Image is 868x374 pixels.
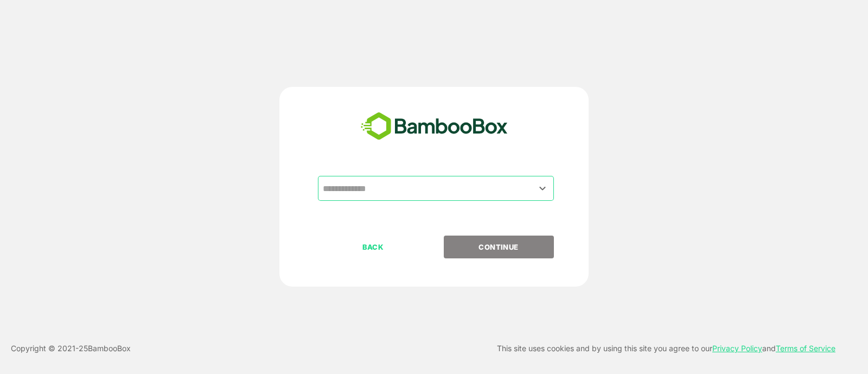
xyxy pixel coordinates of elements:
button: BACK [318,236,428,258]
a: Terms of Service [776,344,835,353]
p: This site uses cookies and by using this site you agree to our and [497,342,835,355]
p: CONTINUE [444,241,553,253]
a: Privacy Policy [712,344,762,353]
p: Copyright © 2021- 25 BambooBox [11,342,131,355]
button: CONTINUE [444,236,554,258]
button: Open [535,181,550,195]
p: BACK [319,241,427,253]
img: bamboobox [355,109,514,144]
